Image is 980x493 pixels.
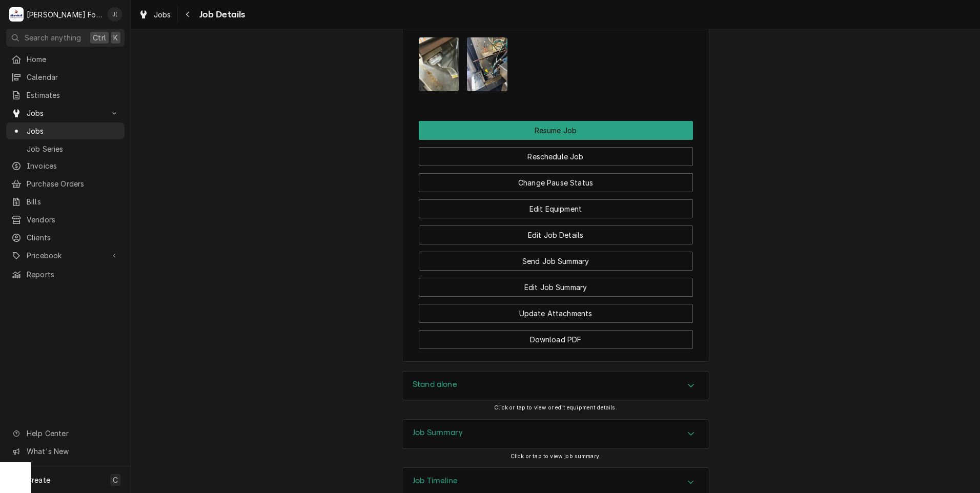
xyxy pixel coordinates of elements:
[6,211,125,228] a: Vendors
[6,51,125,68] a: Home
[6,247,125,264] a: Go to Pricebook
[6,443,125,460] a: Go to What's New
[27,476,50,484] span: Create
[419,218,693,244] div: Button Group Row
[419,323,693,349] div: Button Group Row
[419,29,693,99] span: Attachments
[419,252,693,271] button: Send Job Summary
[419,192,693,218] div: Button Group Row
[494,404,617,411] span: Click or tap to view or edit equipment details.
[27,178,119,189] span: Purchase Orders
[419,140,693,166] div: Button Group Row
[6,266,125,283] a: Reports
[27,9,102,20] div: [PERSON_NAME] Food Equipment Service
[27,428,118,439] span: Help Center
[113,32,118,43] span: K
[6,157,125,174] a: Invoices
[154,9,171,20] span: Jobs
[113,475,118,485] span: C
[419,304,693,323] button: Update Attachments
[419,173,693,192] button: Change Pause Status
[6,193,125,210] a: Bills
[419,244,693,271] div: Button Group Row
[6,229,125,246] a: Clients
[419,271,693,297] div: Button Group Row
[134,6,175,23] a: Jobs
[180,6,196,23] button: Navigate back
[419,199,693,218] button: Edit Equipment
[6,87,125,104] a: Estimates
[6,69,125,86] a: Calendar
[419,121,693,349] div: Button Group
[27,250,104,261] span: Pricebook
[413,380,457,389] h3: Stand alone
[9,7,24,22] div: Marshall Food Equipment Service's Avatar
[27,446,118,457] span: What's New
[402,420,709,448] button: Accordion Details Expand Trigger
[419,330,693,349] button: Download PDF
[419,147,693,166] button: Reschedule Job
[9,7,24,22] div: M
[27,196,119,207] span: Bills
[196,8,246,22] span: Job Details
[402,372,709,400] button: Accordion Details Expand Trigger
[419,19,693,99] div: Attachments
[511,453,601,460] span: Click or tap to view job summary.
[419,166,693,192] div: Button Group Row
[27,160,119,171] span: Invoices
[413,476,458,486] h3: Job Timeline
[27,143,119,154] span: Job Series
[467,37,507,91] img: un6xCiHdSwmUL4PNar8K
[27,269,119,280] span: Reports
[27,232,119,243] span: Clients
[6,122,125,139] a: Jobs
[6,29,125,47] button: Search anythingCtrlK
[6,105,125,121] a: Go to Jobs
[108,7,122,22] div: Jeff Debigare (109)'s Avatar
[419,225,693,244] button: Edit Job Details
[402,372,709,400] div: Accordion Header
[6,425,125,442] a: Go to Help Center
[402,419,709,449] div: Job Summary
[419,121,693,140] div: Button Group Row
[27,126,119,136] span: Jobs
[108,7,122,22] div: J(
[419,278,693,297] button: Edit Job Summary
[27,214,119,225] span: Vendors
[93,32,106,43] span: Ctrl
[27,54,119,65] span: Home
[419,121,693,140] button: Resume Job
[27,108,104,118] span: Jobs
[6,140,125,157] a: Job Series
[413,428,463,438] h3: Job Summary
[402,371,709,401] div: Stand alone
[25,32,81,43] span: Search anything
[419,297,693,323] div: Button Group Row
[419,37,459,91] img: 6O1kCMfTieLHaGaRW32M
[402,420,709,448] div: Accordion Header
[27,90,119,100] span: Estimates
[6,175,125,192] a: Purchase Orders
[27,72,119,83] span: Calendar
